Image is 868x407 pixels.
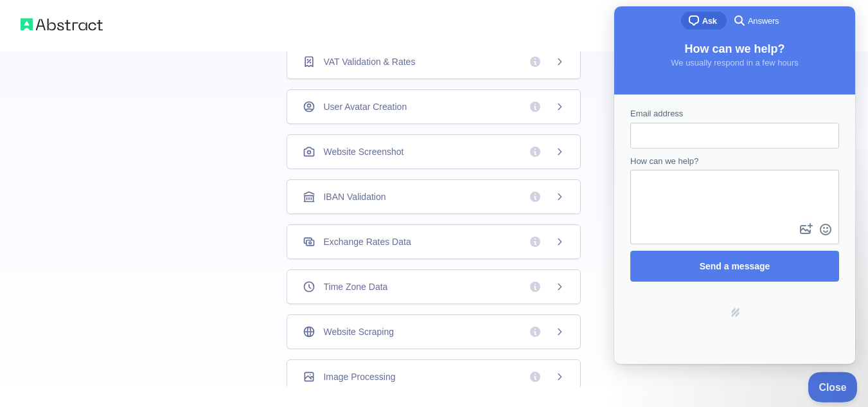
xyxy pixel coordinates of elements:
[323,55,415,68] span: VAT Validation & Rates
[323,100,407,113] span: User Avatar Creation
[323,145,403,158] span: Website Screenshot
[323,235,411,248] span: Exchange Rates Data
[21,15,103,33] img: Abstract logo
[323,280,387,293] span: Time Zone Data
[614,6,855,364] iframe: Help Scout Beacon - Live Chat, Contact Form, and Knowledge Base
[323,325,393,338] span: Website Scraping
[323,190,385,203] span: IBAN Validation
[323,370,395,383] span: Image Processing
[808,372,858,402] iframe: Help Scout Beacon - Close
